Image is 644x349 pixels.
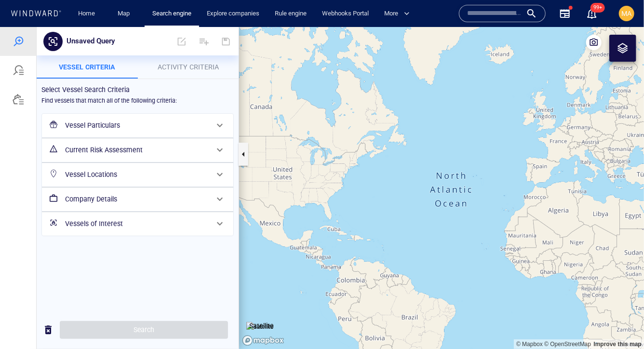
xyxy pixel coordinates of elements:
[42,87,233,110] div: Vessel Particulars
[42,136,233,160] div: Vessel Locations
[318,5,373,22] a: Webhooks Portal
[65,191,208,203] h6: Vessels of Interest
[42,185,233,209] div: Vessels of Interest
[384,8,410,19] span: More
[42,111,233,135] div: Current Risk Assessment
[67,8,115,21] p: Unsaved Query
[617,4,636,23] button: MA
[59,36,115,44] span: Vessel criteria
[594,314,642,321] a: Map feedback
[246,295,274,305] img: satellite
[158,36,219,44] span: Activity Criteria
[249,293,274,305] p: Satellite
[71,5,102,22] button: Home
[148,5,195,22] a: Search engine
[65,142,208,154] h6: Vessel Locations
[380,5,418,22] button: More
[584,6,600,21] a: 99+
[42,161,233,184] div: Company Details
[63,5,119,24] button: Unsaved Query
[65,117,208,129] h6: Current Risk Assessment
[271,5,310,22] a: Rule engine
[622,10,632,17] span: MA
[41,69,177,79] h6: Find vessels that match all of the following criteria:
[110,5,141,22] button: Map
[114,5,137,22] a: Map
[65,166,208,178] h6: Company Details
[590,3,605,13] span: 99+
[75,5,99,22] a: Home
[65,93,208,105] h6: Vessel Particulars
[586,8,598,19] div: Notification center
[516,314,543,321] a: Mapbox
[586,8,598,19] button: 99+
[603,306,637,342] iframe: Chat
[544,314,591,321] a: OpenStreetMap
[203,5,263,22] a: Explore companies
[242,308,284,319] a: Mapbox logo
[41,57,234,69] h6: Select Vessel Search Criteria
